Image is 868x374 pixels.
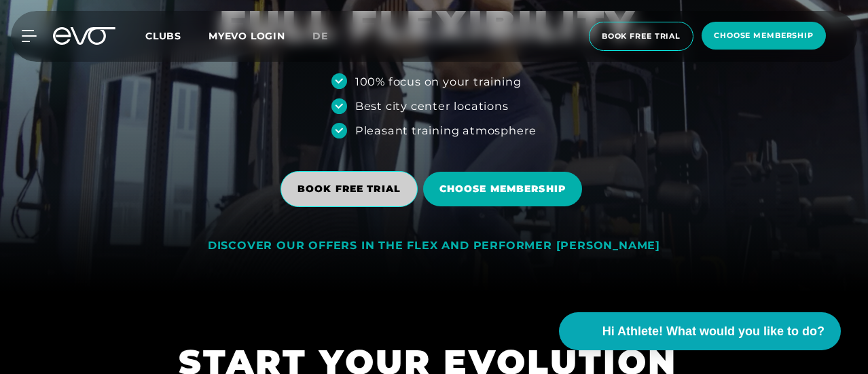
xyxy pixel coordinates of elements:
span: de [312,30,328,42]
span: Hi Athlete! What would you like to do? [602,322,825,341]
a: choose membership [698,22,830,51]
span: BOOK FREE TRIAL [297,182,401,196]
a: MYEVO LOGIN [209,30,285,42]
div: Pleasant training atmosphere [355,122,537,138]
div: 100% focus on your training [355,73,522,90]
div: DISCOVER OUR OFFERS IN THE FLEX AND PERFORMER [PERSON_NAME] [208,239,660,253]
span: Clubs [145,30,181,42]
a: book free trial [585,22,698,51]
a: BOOK FREE TRIAL [281,161,423,217]
span: choose membership [714,30,814,41]
button: Hi Athlete! What would you like to do? [559,312,841,350]
span: Choose membership [439,182,566,196]
a: Clubs [145,29,209,42]
span: book free trial [602,31,681,42]
a: Choose membership [423,162,587,217]
a: de [312,29,344,44]
div: Best city center locations [355,98,509,114]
